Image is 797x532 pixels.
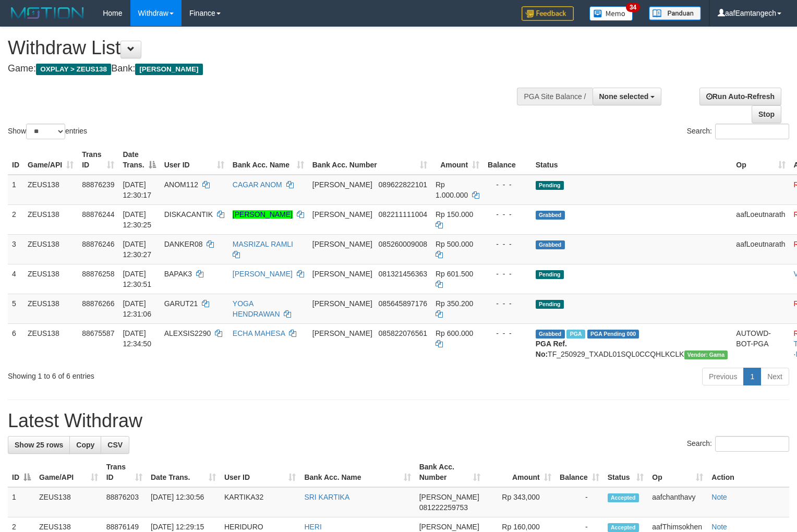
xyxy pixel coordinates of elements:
[23,264,78,294] td: ZEUS138
[687,124,789,139] label: Search:
[35,487,102,517] td: ZEUS138
[608,493,639,502] span: Accepted
[379,299,427,308] span: Copy 085645897176 to clipboard
[312,270,372,278] span: [PERSON_NAME]
[536,240,565,249] span: Grabbed
[419,503,468,512] span: Copy 081222259753 to clipboard
[233,180,282,189] a: CAGAR ANOM
[233,270,293,278] a: [PERSON_NAME]
[415,457,485,487] th: Bank Acc. Number: activate to sort column ascending
[8,145,23,175] th: ID
[8,436,70,454] a: Show 25 rows
[379,270,427,278] span: Copy 081321456363 to clipboard
[23,204,78,234] td: ZEUS138
[648,487,707,517] td: aafchanthavy
[732,234,789,264] td: aafLoeutnarath
[536,330,565,338] span: Grabbed
[608,523,639,532] span: Accepted
[69,436,101,454] a: Copy
[8,410,789,431] h1: Latest Withdraw
[101,436,129,454] a: CSV
[517,88,592,105] div: PGA Site Balance /
[536,270,564,279] span: Pending
[82,270,114,278] span: 88876258
[626,3,640,12] span: 34
[82,329,114,337] span: 88675587
[147,457,220,487] th: Date Trans.: activate to sort column ascending
[436,329,473,337] span: Rp 600.000
[82,180,114,189] span: 88876239
[164,210,213,219] span: DISKACANTIK
[123,329,151,348] span: [DATE] 12:34:50
[536,300,564,309] span: Pending
[699,88,781,105] a: Run Auto-Refresh
[711,523,727,531] a: Note
[82,210,114,219] span: 88876244
[707,457,789,487] th: Action
[123,299,151,318] span: [DATE] 12:31:06
[419,523,479,531] span: [PERSON_NAME]
[107,441,123,449] span: CSV
[8,457,35,487] th: ID: activate to sort column descending
[35,457,102,487] th: Game/API: activate to sort column ascending
[8,264,23,294] td: 4
[304,523,321,531] a: HERI
[82,299,114,308] span: 88876266
[135,64,202,75] span: [PERSON_NAME]
[312,180,372,189] span: [PERSON_NAME]
[233,299,280,318] a: YOGA HENDRAWAN
[164,180,198,189] span: ANOM112
[8,234,23,264] td: 3
[220,457,300,487] th: User ID: activate to sort column ascending
[123,270,151,288] span: [DATE] 12:30:51
[532,145,732,175] th: Status
[379,329,427,337] span: Copy 085822076561 to clipboard
[23,294,78,323] td: ZEUS138
[102,457,147,487] th: Trans ID: activate to sort column ascending
[8,64,521,74] h4: Game: Bank:
[648,457,707,487] th: Op: activate to sort column ascending
[752,105,781,123] a: Stop
[587,330,639,338] span: PGA Pending
[603,457,648,487] th: Status: activate to sort column ascending
[484,145,532,175] th: Balance
[8,124,87,139] label: Show entries
[123,210,151,229] span: [DATE] 12:30:25
[684,350,728,359] span: Vendor URL: https://trx31.1velocity.biz
[228,145,308,175] th: Bank Acc. Name: activate to sort column ascending
[379,240,427,248] span: Copy 085260009008 to clipboard
[419,493,479,501] span: [PERSON_NAME]
[711,493,727,501] a: Note
[589,6,633,21] img: Button%20Memo.svg
[308,145,431,175] th: Bank Acc. Number: activate to sort column ascending
[147,487,220,517] td: [DATE] 12:30:56
[123,240,151,259] span: [DATE] 12:30:27
[436,270,473,278] span: Rp 601.500
[300,457,415,487] th: Bank Acc. Name: activate to sort column ascending
[715,436,789,452] input: Search:
[312,329,372,337] span: [PERSON_NAME]
[488,209,527,220] div: - - -
[702,368,744,385] a: Previous
[732,204,789,234] td: aafLoeutnarath
[379,210,427,219] span: Copy 082211111004 to clipboard
[82,240,114,248] span: 88876246
[220,487,300,517] td: KARTIKA32
[233,329,285,337] a: ECHA MAHESA
[649,6,701,20] img: panduan.png
[8,367,324,381] div: Showing 1 to 6 of 6 entries
[312,240,372,248] span: [PERSON_NAME]
[379,180,427,189] span: Copy 089622822101 to clipboard
[431,145,484,175] th: Amount: activate to sort column ascending
[312,299,372,308] span: [PERSON_NAME]
[8,487,35,517] td: 1
[15,441,63,449] span: Show 25 rows
[233,240,293,248] a: MASRIZAL RAMLI
[164,299,198,308] span: GARUT21
[566,330,585,338] span: Marked by aafpengsreynich
[160,145,228,175] th: User ID: activate to sort column ascending
[8,294,23,323] td: 5
[123,180,151,199] span: [DATE] 12:30:17
[485,457,555,487] th: Amount: activate to sort column ascending
[687,436,789,452] label: Search:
